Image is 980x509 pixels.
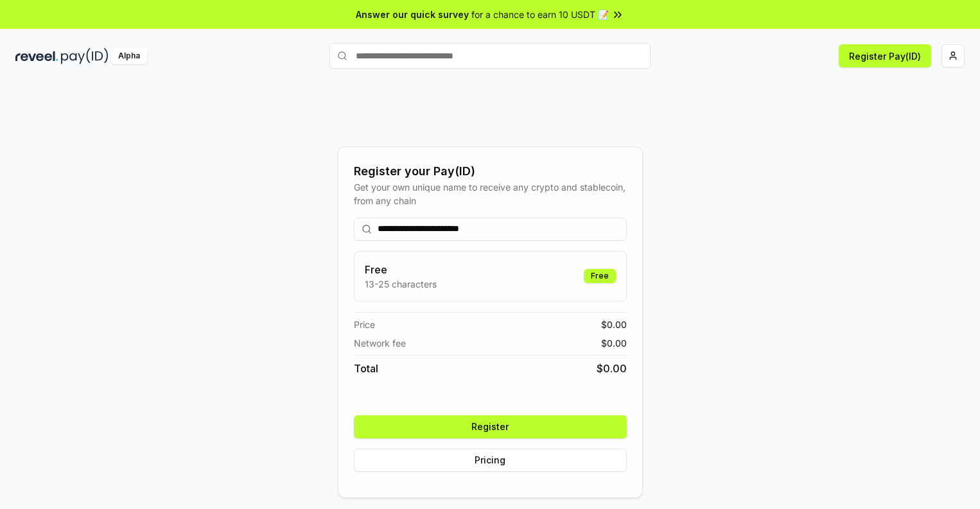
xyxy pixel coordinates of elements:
[597,361,627,376] span: $ 0.00
[354,318,375,331] span: Price
[354,336,406,350] span: Network fee
[471,8,609,21] span: for a chance to earn 10 USDT 📝
[584,269,616,283] div: Free
[839,44,931,67] button: Register Pay(ID)
[601,336,627,350] span: $ 0.00
[365,262,437,277] h3: Free
[601,318,627,331] span: $ 0.00
[354,415,627,438] button: Register
[354,180,627,207] div: Get your own unique name to receive any crypto and stablecoin, from any chain
[61,48,109,64] img: pay_id
[111,48,147,64] div: Alpha
[365,277,437,291] p: 13-25 characters
[354,361,378,376] span: Total
[354,162,627,180] div: Register your Pay(ID)
[354,449,627,472] button: Pricing
[15,48,58,64] img: reveel_dark
[356,8,469,21] span: Answer our quick survey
